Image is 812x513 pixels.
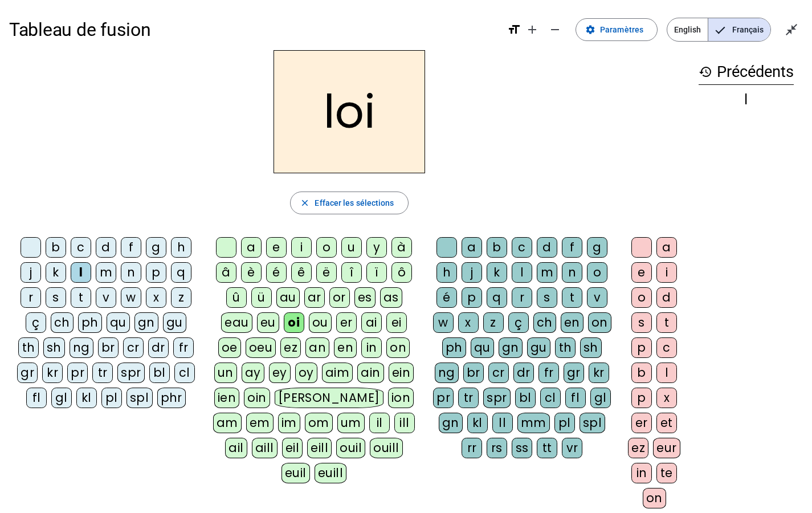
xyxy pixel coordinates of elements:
div: ph [442,337,466,358]
div: euil [281,463,310,483]
div: pl [554,413,575,433]
div: m [96,262,116,283]
div: n [562,262,582,283]
div: j [21,262,41,283]
div: a [241,237,262,258]
div: x [656,388,677,408]
div: ch [51,312,74,333]
div: qu [471,337,494,358]
mat-icon: close [300,198,310,208]
div: z [483,312,504,333]
div: phr [157,388,186,408]
div: l [656,363,677,383]
div: br [463,363,484,383]
button: Paramètres [576,18,658,41]
div: î [341,262,362,283]
div: k [487,262,507,283]
div: l [71,262,91,283]
div: un [214,363,237,383]
div: rs [487,438,507,458]
div: on [643,488,666,508]
div: eill [307,438,332,458]
div: bl [149,363,170,383]
div: ô [391,262,412,283]
div: th [18,337,39,358]
div: ss [512,438,532,458]
div: in [361,337,382,358]
div: x [458,312,479,333]
div: ill [394,413,415,433]
div: ng [70,337,93,358]
div: tr [458,388,479,408]
div: cr [123,337,144,358]
div: en [561,312,584,333]
div: s [46,287,66,308]
div: am [213,413,242,433]
div: ph [78,312,102,333]
div: ain [357,363,384,383]
div: c [512,237,532,258]
span: English [667,18,708,41]
div: ar [304,287,325,308]
div: q [171,262,191,283]
div: em [246,413,274,433]
div: m [537,262,557,283]
span: Français [708,18,770,41]
div: on [386,337,410,358]
div: p [462,287,482,308]
h1: Tableau de fusion [9,11,498,48]
mat-icon: add [525,23,539,36]
div: â [216,262,236,283]
div: es [354,287,376,308]
div: tr [92,363,113,383]
div: a [656,237,677,258]
div: vr [562,438,582,458]
span: Paramètres [600,23,643,36]
div: f [562,237,582,258]
div: gu [163,312,186,333]
div: b [631,363,652,383]
h2: loi [274,50,425,173]
div: er [336,312,357,333]
div: fl [565,388,586,408]
div: spr [117,363,145,383]
div: te [656,463,677,483]
div: ë [316,262,337,283]
div: e [266,237,287,258]
h3: Précédents [699,59,794,85]
div: ay [242,363,264,383]
div: t [71,287,91,308]
div: d [96,237,116,258]
div: um [337,413,365,433]
div: ein [389,363,414,383]
div: on [588,312,611,333]
div: o [316,237,337,258]
div: gl [51,388,72,408]
div: ng [435,363,459,383]
div: ll [492,413,513,433]
div: oin [244,388,270,408]
div: i [656,262,677,283]
div: aill [252,438,278,458]
div: h [171,237,191,258]
div: w [121,287,141,308]
div: r [512,287,532,308]
div: in [631,463,652,483]
div: g [146,237,166,258]
div: x [146,287,166,308]
div: sh [580,337,602,358]
div: pr [433,388,454,408]
div: ouil [336,438,365,458]
div: è [241,262,262,283]
div: aim [322,363,353,383]
div: p [631,388,652,408]
div: b [487,237,507,258]
div: j [462,262,482,283]
div: kr [589,363,609,383]
div: pl [101,388,122,408]
div: eau [221,312,252,333]
mat-icon: settings [585,25,595,35]
div: cl [540,388,561,408]
mat-icon: format_size [507,23,521,36]
div: t [656,312,677,333]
